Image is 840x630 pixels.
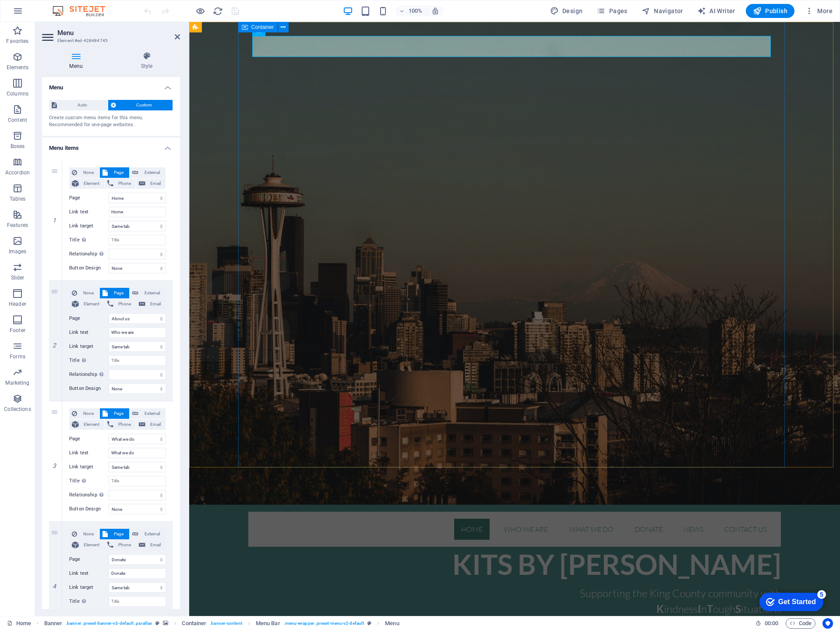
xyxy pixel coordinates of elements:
p: Content [8,117,27,124]
input: Link text... [109,568,166,579]
span: Click to select. Double-click to edit [182,618,206,629]
span: Code [790,618,812,629]
h4: Menu [42,52,113,70]
p: Forms [10,353,25,360]
span: : [771,620,772,626]
div: Create custom menu items for this menu. Recommended for one-page websites. [49,114,173,129]
div: Get Started 5 items remaining, 0% complete [7,4,71,23]
p: Elements [7,64,29,71]
p: Header [9,301,26,308]
em: 1 [48,217,61,224]
span: Element [81,178,102,189]
span: Email [148,419,163,430]
em: 3 [48,462,61,469]
span: Click to select. Double-click to edit [256,618,280,629]
span: Navigator [642,7,683,15]
button: None [69,288,99,298]
button: Element [69,178,104,189]
span: More [805,7,833,15]
button: Email [136,178,166,189]
span: . banner .preset-banner-v3-default .parallax [66,618,152,629]
div: Get Started [26,10,64,18]
span: None [80,529,97,539]
i: Reload page [213,6,223,16]
span: Element [81,419,102,430]
span: Email [148,540,163,550]
button: Pages [593,4,631,18]
span: Pages [596,7,627,15]
label: Link text [69,207,109,217]
p: Features [7,222,28,229]
h6: 100% [409,6,423,16]
button: Page [100,288,129,298]
span: Publish [753,7,787,15]
button: External [130,408,166,419]
span: Phone [116,540,133,550]
h4: Menu [42,77,180,93]
button: Phone [105,540,136,550]
label: Page [69,434,109,444]
span: Page [110,408,127,419]
input: Title [109,355,166,366]
span: 00 00 [765,618,778,629]
span: Click to select. Double-click to edit [44,618,63,629]
p: Footer [10,327,25,334]
span: Page [110,167,127,178]
button: Page [100,408,129,419]
button: Email [136,299,166,309]
button: AI Writer [694,4,739,18]
button: Phone [105,299,136,309]
p: Accordion [5,169,30,176]
label: Page [69,554,109,565]
span: Click to select. Double-click to edit [385,618,399,629]
p: Collections [4,406,31,413]
span: External [141,529,163,539]
input: Link text... [109,207,166,217]
label: Button Design [69,263,109,273]
h2: Menu [57,29,180,37]
label: Button Design [69,504,109,514]
input: Title [109,596,166,607]
button: Email [136,540,166,550]
button: Custom [108,100,173,110]
button: Design [547,4,586,18]
button: External [130,529,166,539]
button: Page [100,167,129,178]
span: Phone [116,299,133,309]
label: Title [69,235,109,245]
button: Email [136,419,166,430]
label: Page [69,313,109,324]
em: 4 [48,583,61,590]
span: Email [148,178,163,189]
label: Title [69,355,109,366]
span: Phone [116,178,133,189]
input: Title [109,235,166,245]
h6: Session time [755,618,779,629]
button: reload [212,6,223,16]
label: Link target [69,221,109,231]
h4: Menu items [42,138,180,153]
span: Page [110,288,127,298]
p: Images [9,248,27,255]
label: Relationship [69,249,109,259]
span: Container [251,25,274,30]
h4: Style [113,52,180,70]
input: Link text... [109,448,166,458]
button: Element [69,299,104,309]
img: Editor Logo [50,6,116,16]
span: Design [550,7,583,15]
input: Link text... [109,327,166,338]
span: Auto [60,100,105,110]
button: Navigator [638,4,687,18]
span: Email [148,299,163,309]
span: External [141,408,163,419]
label: Title [69,476,109,486]
span: None [80,167,97,178]
label: Link target [69,582,109,593]
button: Auto [49,100,108,110]
button: Publish [746,4,794,18]
span: External [141,167,163,178]
span: Phone [116,419,133,430]
button: Usercentrics [822,618,833,629]
label: Button Design [69,383,109,394]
